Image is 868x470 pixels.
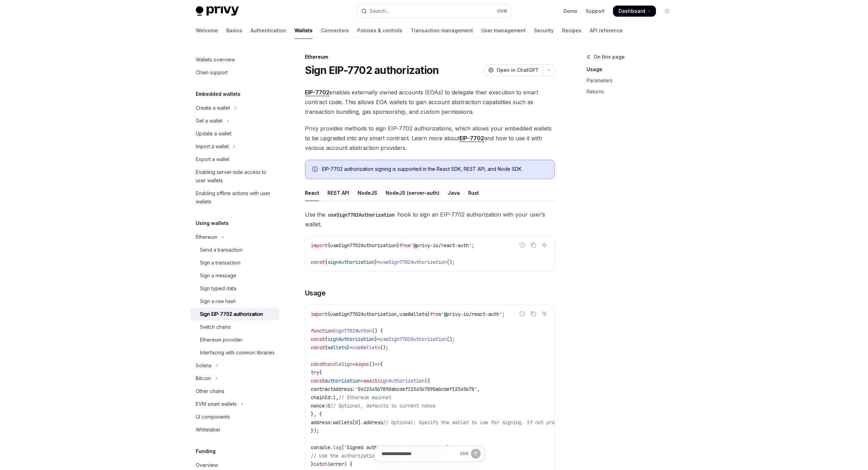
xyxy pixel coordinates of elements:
h1: Sign EIP-7702 authorization [305,64,439,76]
a: Authentication [251,22,286,39]
a: Basics [226,22,242,39]
a: Enabling offline actions with user wallets [190,187,279,208]
span: signAuthorization [327,336,375,342]
div: Bitcoin [196,374,211,383]
div: Import a wallet [196,142,229,151]
span: }, { [311,411,322,417]
span: (); [447,336,455,342]
span: (); [447,259,455,265]
button: Report incorrect code [518,241,527,250]
span: Privy provides methods to sign EIP-7702 authorizations, which allows your embedded wallets to be ... [305,124,555,153]
span: useWallets [400,311,427,317]
span: 1 [333,394,336,401]
span: { [325,259,327,265]
div: Whitelabel [196,426,220,434]
span: from [430,311,441,317]
div: EIP-7702 authorization signing is supported in the React SDK, REST API, and Node SDK. [322,166,547,173]
span: '@privy-io/react-auth' [411,242,472,249]
span: { [327,242,330,249]
div: UI components [196,413,230,421]
div: Other chains [196,387,225,395]
div: React [305,185,319,201]
button: Send message [471,449,481,459]
span: handleSign [325,361,352,367]
a: EIP-7702 [305,89,330,96]
div: Get a wallet [196,117,222,125]
a: Returns [587,86,678,97]
div: Update a wallet [196,129,231,138]
a: Demo [563,8,577,15]
span: address: [311,419,333,426]
span: Ctrl K [497,8,508,14]
span: Dashboard [619,8,645,15]
span: ({ [424,378,430,384]
a: Update a wallet [190,127,279,140]
div: Export a wallet [196,155,229,163]
div: Sign a raw hash [200,297,236,305]
div: Enabling server-side access to user wallets [196,168,275,185]
button: Toggle Ethereum section [190,231,279,243]
button: Report incorrect code [518,309,527,318]
span: , [477,386,480,392]
span: from [400,242,411,249]
span: ; [502,311,505,317]
a: Policies & controls [357,22,402,39]
a: Wallets [295,22,313,39]
span: Open in ChatGPT [497,67,539,74]
span: { [325,344,327,351]
a: Welcome [196,22,218,39]
a: Support [586,8,605,15]
span: (); [380,344,388,351]
span: () { [372,328,383,334]
a: Connectors [321,22,349,39]
div: Sign a message [200,271,236,280]
div: Rust [468,185,479,201]
a: Other chains [190,385,279,397]
a: Sign EIP-7702 authorization [190,308,279,320]
code: useSign7702Authorization [325,211,397,219]
button: Ask AI [540,241,549,250]
span: { [380,361,383,367]
span: await [363,378,377,384]
a: Sign a raw hash [190,295,279,308]
a: Export a wallet [190,153,279,166]
span: () [369,361,375,367]
button: Copy the contents from the code block [529,309,538,318]
a: Sign a message [190,269,279,282]
span: '0x1234567890abcdef1234567890abcdef12345678' [355,386,477,392]
span: { [327,311,330,317]
span: }); [311,428,319,434]
div: Overview [196,461,218,469]
span: // Optional: Specify the wallet to use for signing. If not provided, the first wallet will be used. [383,419,657,426]
div: EVM smart wallets [196,400,237,408]
a: Chain support [190,66,279,79]
span: = [377,259,380,265]
div: Create a wallet [196,104,230,112]
a: Security [534,22,554,39]
a: Whitelabel [190,423,279,436]
div: Java [448,185,460,201]
a: Enabling server-side access to user wallets [190,166,279,187]
button: Toggle Import a wallet section [190,140,279,153]
span: const [311,336,325,342]
h5: Using wallets [196,219,229,227]
span: , [397,311,400,317]
div: Ethereum [196,233,217,241]
span: async [355,361,369,367]
a: Transaction management [411,22,473,39]
a: Usage [587,64,678,75]
button: Toggle Get a wallet section [190,115,279,127]
span: useSign7702Authorization [330,242,397,249]
span: } [397,242,400,249]
span: useWallets [352,344,380,351]
span: = [352,361,355,367]
span: enables externally owned accounts (EOAs) to delegate their execution to smart contract code. This... [305,87,555,117]
div: Switch chains [200,323,231,331]
span: useSign7702Authorization [330,311,397,317]
span: => [375,361,380,367]
div: Search... [370,7,389,15]
button: Copy the contents from the code block [529,241,538,250]
input: Ask a question... [382,446,457,461]
div: Sign a transaction [200,259,240,267]
span: Sign7702Button [333,328,372,334]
